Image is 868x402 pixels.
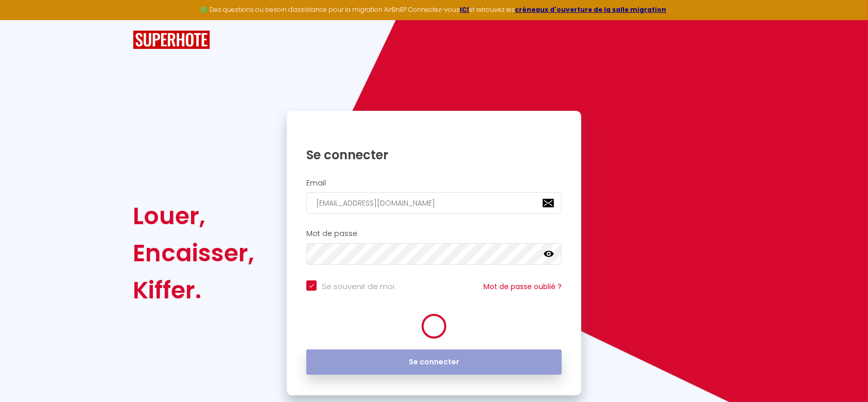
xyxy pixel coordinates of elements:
[133,30,210,49] img: SuperHote logo
[515,5,667,14] a: créneaux d'ouverture de la salle migration
[133,197,254,234] div: Louer,
[306,147,562,163] h1: Se connecter
[306,179,562,188] h2: Email
[306,192,562,214] input: Ton Email
[8,4,39,35] button: Ouvrir le widget de chat LiveChat
[306,349,562,375] button: Se connecter
[483,281,562,292] a: Mot de passe oublié ?
[133,234,254,272] div: Encaisser,
[133,272,254,309] div: Kiffer.
[824,356,860,394] iframe: Chat
[306,229,562,238] h2: Mot de passe
[460,5,470,14] a: ICI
